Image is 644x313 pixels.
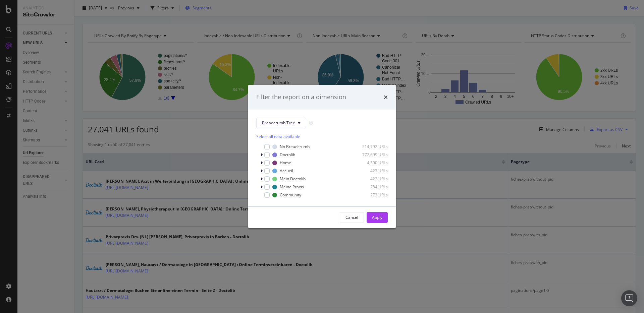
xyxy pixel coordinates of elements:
[256,118,306,128] button: Breadcrumb Tree
[384,93,388,102] div: times
[280,168,293,174] div: Accueil
[280,144,310,149] div: No Breadcrumb
[355,184,388,190] div: 284 URLs
[280,176,306,182] div: Mein Doctolib
[621,290,637,306] div: Open Intercom Messenger
[256,134,388,139] div: Select all data available
[280,152,295,158] div: Doctolib
[256,93,346,102] div: Filter the report on a dimension
[355,168,388,174] div: 423 URLs
[355,176,388,182] div: 422 URLs
[280,192,301,198] div: Community
[355,144,388,149] div: 214,792 URLs
[280,184,304,190] div: Meine Praxis
[262,120,295,126] span: Breadcrumb Tree
[248,85,396,228] div: modal
[355,152,388,158] div: 772,699 URLs
[355,192,388,198] div: 273 URLs
[340,212,364,223] button: Cancel
[355,160,388,166] div: 4,590 URLs
[367,212,388,223] button: Apply
[372,214,382,220] div: Apply
[280,160,291,166] div: Home
[345,214,358,220] div: Cancel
